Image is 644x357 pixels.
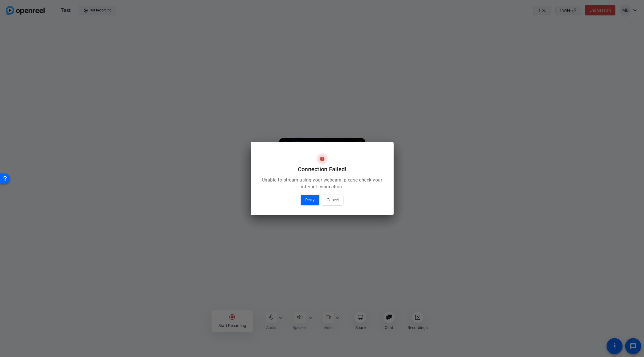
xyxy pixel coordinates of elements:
[305,196,315,203] span: Retry
[301,195,319,205] button: Retry
[327,196,339,203] span: Cancel
[258,165,387,174] h2: Connection Failed!
[258,177,387,190] p: Unable to stream using your webcam, please check your internet connection.
[322,195,343,205] button: Cancel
